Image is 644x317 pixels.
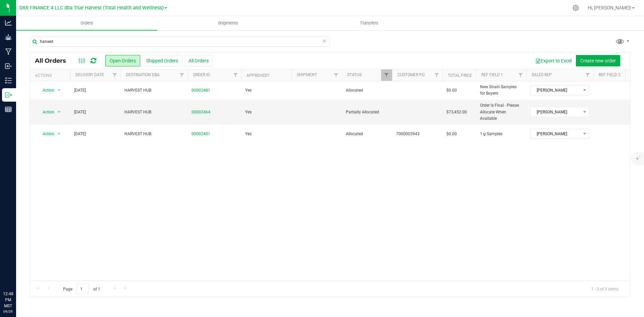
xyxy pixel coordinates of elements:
[297,72,317,77] a: Shipment
[19,5,164,11] span: DXR FINANCE 4 LLC dba True Harvest (Total Health and Wellness)
[57,284,106,294] span: Page of 1
[446,131,457,137] span: $0.00
[515,69,526,81] a: Filter
[176,69,187,81] a: Filter
[532,72,552,77] a: Sales Rep
[37,107,55,117] span: Action
[16,16,157,30] a: Orders
[245,131,252,137] span: Yes
[74,109,86,115] span: [DATE]
[531,55,576,66] button: Export to Excel
[5,19,12,26] inline-svg: Analytics
[5,48,12,55] inline-svg: Manufacturing
[74,87,86,94] span: [DATE]
[7,263,27,283] iframe: Resource center
[331,69,342,81] a: Filter
[531,86,581,95] span: [PERSON_NAME]
[142,55,182,66] button: Shipped Orders
[5,106,12,113] inline-svg: Reports
[75,72,104,77] a: Delivery Date
[480,131,502,137] span: 1-g Samples
[109,69,120,81] a: Filter
[586,284,624,294] span: 1 - 3 of 3 items
[480,102,522,122] span: Order is Final - Please Allocate When Available
[322,37,327,45] span: Clear
[431,69,442,81] a: Filter
[5,63,12,69] inline-svg: Inbound
[157,16,299,30] a: Shipments
[446,87,457,94] span: $0.00
[531,129,581,139] span: [PERSON_NAME]
[576,55,620,66] button: Create new order
[480,84,522,97] span: New Strain Samples for Buyers
[5,34,12,41] inline-svg: Grow
[30,37,330,47] input: Search Order ID, Destination, Customer PO...
[55,129,63,139] span: select
[209,20,247,26] span: Shipments
[192,87,210,94] a: 00002481
[55,107,63,117] span: select
[55,86,63,95] span: select
[448,73,472,78] a: Total Price
[37,86,55,95] span: Action
[572,5,580,11] div: Manage settings
[347,72,362,77] a: Status
[346,131,388,137] span: Allocated
[245,87,252,94] span: Yes
[192,109,210,115] a: 00002464
[381,69,392,81] a: Filter
[580,58,616,63] span: Create new order
[588,5,631,10] span: Hi, [PERSON_NAME]!
[77,284,89,294] input: 1
[299,16,440,30] a: Transfers
[346,109,388,115] span: Partially Allocated
[599,72,621,77] a: Ref Field 2
[5,92,12,98] inline-svg: Outbound
[582,69,593,81] a: Filter
[192,131,210,137] a: 00002401
[35,73,67,78] div: Actions
[71,20,102,26] span: Orders
[397,72,425,77] a: Customer PO
[126,72,160,77] a: Destination DBA
[184,55,213,66] button: All Orders
[481,72,503,77] a: Ref Field 1
[124,109,183,115] span: HARVEST HUB
[74,131,86,137] span: [DATE]
[446,109,467,115] span: $73,452.00
[346,87,388,94] span: Allocated
[3,291,13,309] p: 12:48 PM MST
[193,72,210,77] a: Order ID
[105,55,140,66] button: Open Orders
[396,131,438,137] span: 7000003943
[5,77,12,84] inline-svg: Inventory
[124,87,183,94] span: HARVEST HUB
[37,129,55,139] span: Action
[531,107,581,117] span: [PERSON_NAME]
[351,20,387,26] span: Transfers
[3,309,13,314] p: 09/29
[245,109,252,115] span: Yes
[230,69,241,81] a: Filter
[124,131,183,137] span: HARVEST HUB
[247,73,269,78] a: Approved?
[35,57,73,64] span: All Orders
